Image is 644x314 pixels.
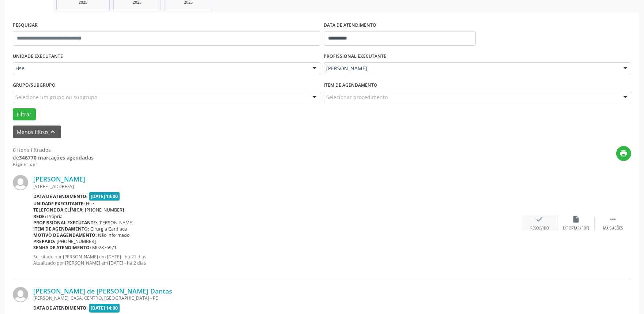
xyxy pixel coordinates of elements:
label: DATA DE ATENDIMENTO [324,20,377,31]
div: Resolvido [530,226,549,231]
i: check [536,215,544,223]
span: Selecionar procedimento [327,93,388,101]
button: Filtrar [13,108,36,121]
span: [DATE] 14:00 [89,192,120,201]
div: 6 itens filtrados [13,146,94,154]
b: Profissional executante: [33,220,97,226]
strong: 346770 marcações agendadas [19,154,94,161]
span: Hse [86,201,94,207]
p: Solicitado por [PERSON_NAME] em [DATE] - há 21 dias Atualizado por [PERSON_NAME] em [DATE] - há 2... [33,254,521,266]
i:  [609,215,617,223]
span: [PHONE_NUMBER] [57,238,96,244]
div: [PERSON_NAME], CASA, CENTRO, [GEOGRAPHIC_DATA] - PE [33,295,521,301]
b: Preparo: [33,238,56,244]
a: [PERSON_NAME] de [PERSON_NAME] Dantas [33,287,172,295]
i: print [620,149,628,157]
div: de [13,154,94,161]
div: [STREET_ADDRESS] [33,183,521,190]
span: M02876971 [93,244,117,251]
b: Item de agendamento: [33,226,89,232]
span: Própria [48,213,63,220]
i: insert_drive_file [572,215,580,223]
label: UNIDADE EXECUTANTE [13,51,63,62]
b: Senha de atendimento: [33,244,91,251]
button: print [616,146,631,161]
div: Página 1 de 1 [13,161,94,168]
a: [PERSON_NAME] [33,175,85,183]
span: Cirurgia Cardiaca [91,226,127,232]
img: img [13,175,28,190]
span: Hse [15,65,305,72]
div: Mais ações [603,226,623,231]
label: PROFISSIONAL EXECUTANTE [324,51,387,62]
img: img [13,287,28,302]
span: Selecione um grupo ou subgrupo [15,93,97,101]
b: Data de atendimento: [33,193,88,199]
span: Não informado [98,232,130,238]
span: [PERSON_NAME] [99,220,134,226]
b: Data de atendimento: [33,305,88,311]
label: PESQUISAR [13,20,38,31]
span: [PHONE_NUMBER] [85,207,124,213]
b: Rede: [33,213,46,220]
button: Menos filtroskeyboard_arrow_up [13,126,61,138]
span: [PERSON_NAME] [327,65,617,72]
b: Telefone da clínica: [33,207,84,213]
b: Motivo de agendamento: [33,232,97,238]
label: Item de agendamento [324,79,378,91]
i: keyboard_arrow_up [49,128,57,136]
div: Exportar (PDF) [563,226,590,231]
span: [DATE] 14:00 [89,304,120,312]
label: Grupo/Subgrupo [13,79,56,91]
b: Unidade executante: [33,201,85,207]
